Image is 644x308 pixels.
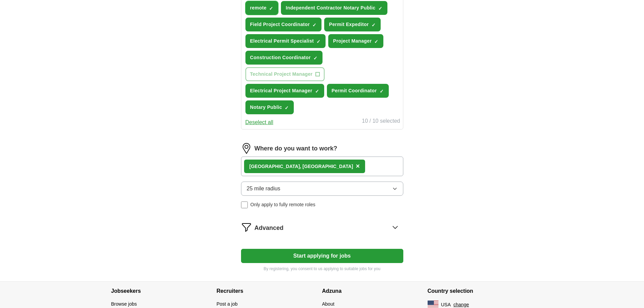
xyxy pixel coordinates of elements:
[313,55,317,61] span: ✓
[372,22,376,28] span: ✓
[247,185,281,193] span: 25 mile radius
[378,6,382,11] span: ✓
[241,249,403,263] button: Start applying for jobs
[245,100,294,114] button: Notary Public✓
[329,21,369,28] span: Permit Expeditor
[269,6,273,11] span: ✓
[250,87,312,94] span: Electrical Project Manager
[241,182,403,196] button: 25 mile radius
[250,54,311,61] span: Construction Coordinator
[245,51,323,65] button: Construction Coordinator✓
[245,18,322,31] button: Field Project Coordinator✓
[285,105,289,111] span: ✓
[316,39,320,44] span: ✓
[251,201,315,208] span: Only apply to fully remote roles
[312,22,316,28] span: ✓
[322,301,335,307] a: About
[111,301,137,307] a: Browse jobs
[245,67,325,81] button: Technical Project Manager
[250,104,282,111] span: Notary Public
[241,222,252,233] img: filter
[327,84,389,98] button: Permit Coordinator✓
[250,21,310,28] span: Field Project Coordinator
[356,162,360,170] span: ×
[245,34,326,48] button: Electrical Permit Specialist✓
[333,38,372,45] span: Project Manager
[250,4,267,11] span: remote
[250,71,313,78] span: Technical Project Manager
[249,163,353,170] div: [GEOGRAPHIC_DATA], [GEOGRAPHIC_DATA]
[332,87,377,94] span: Permit Coordinator
[241,143,252,154] img: location.png
[428,282,533,301] h4: Country selection
[217,301,238,307] a: Post a job
[362,117,400,126] div: 10 / 10 selected
[245,1,279,15] button: remote✓
[255,144,337,153] label: Where do you want to work?
[281,1,387,15] button: Independent Contractor Notary Public✓
[328,34,383,48] button: Project Manager✓
[315,89,319,94] span: ✓
[241,202,248,208] input: Only apply to fully remote roles
[356,161,360,171] button: ×
[245,118,273,126] button: Deselect all
[250,38,314,45] span: Electrical Permit Specialist
[245,84,324,98] button: Electrical Project Manager✓
[255,223,284,233] span: Advanced
[286,4,375,11] span: Independent Contractor Notary Public
[380,89,384,94] span: ✓
[324,18,381,31] button: Permit Expeditor✓
[241,266,403,272] p: By registering, you consent to us applying to suitable jobs for you
[374,39,378,44] span: ✓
